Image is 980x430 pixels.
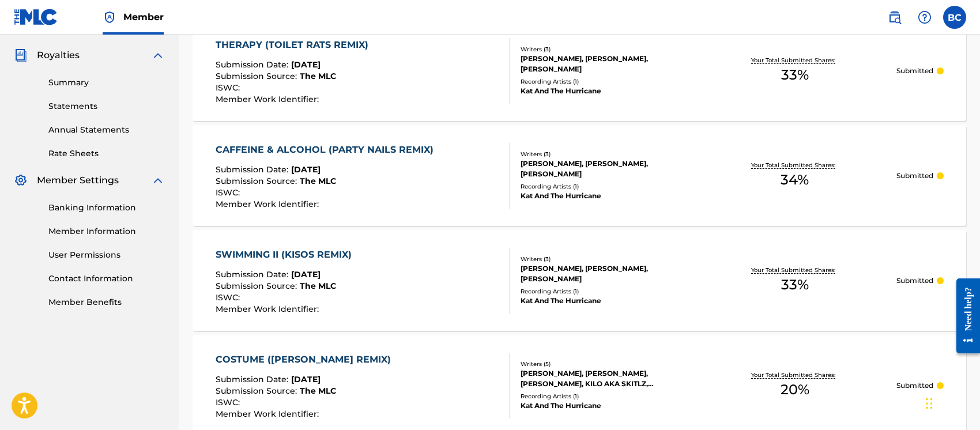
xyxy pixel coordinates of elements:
[37,48,80,62] span: Royalties
[521,360,693,368] div: Writers ( 5 )
[216,143,439,157] div: CAFFEINE & ALCOHOL (PARTY NAILS REMIX)
[216,199,322,209] span: Member Work Identifier :
[123,10,164,24] span: Member
[103,10,116,24] img: Top Rightsholder
[521,287,693,296] div: Recording Artists ( 1 )
[521,150,693,159] div: Writers ( 3 )
[883,6,906,29] a: Public Search
[193,125,966,226] a: CAFFEINE & ALCOHOL (PARTY NAILS REMIX)Submission Date:[DATE]Submission Source:The MLCISWC:Member ...
[918,10,932,24] img: help
[216,374,291,384] span: Submission Date :
[300,386,336,396] span: The MLC
[216,94,322,104] span: Member Work Identifier :
[216,386,300,396] span: Submission Source :
[521,86,693,96] div: Kat And The Hurricane
[751,371,838,379] p: Your Total Submitted Shares:
[48,225,165,237] a: Member Information
[781,169,809,190] span: 34 %
[216,164,291,175] span: Submission Date :
[216,304,322,314] span: Member Work Identifier :
[521,159,693,179] div: [PERSON_NAME], [PERSON_NAME], [PERSON_NAME]
[521,182,693,191] div: Recording Artists ( 1 )
[521,263,693,284] div: [PERSON_NAME], [PERSON_NAME], [PERSON_NAME]
[151,173,165,187] img: expand
[14,173,28,187] img: Member Settings
[922,375,980,430] iframe: Chat Widget
[193,230,966,331] a: SWIMMING II (KISOS REMIX)Submission Date:[DATE]Submission Source:The MLCISWC:Member Work Identifi...
[291,374,321,384] span: [DATE]
[48,273,165,285] a: Contact Information
[216,353,397,367] div: COSTUME ([PERSON_NAME] REMIX)
[37,173,119,187] span: Member Settings
[48,202,165,214] a: Banking Information
[751,56,838,65] p: Your Total Submitted Shares:
[521,401,693,411] div: Kat And The Hurricane
[14,9,58,25] img: MLC Logo
[291,59,321,70] span: [DATE]
[291,269,321,280] span: [DATE]
[216,281,300,291] span: Submission Source :
[48,124,165,136] a: Annual Statements
[521,77,693,86] div: Recording Artists ( 1 )
[521,191,693,201] div: Kat And The Hurricane
[948,269,980,362] iframe: Resource Center
[300,176,336,186] span: The MLC
[896,276,933,286] p: Submitted
[216,269,291,280] span: Submission Date :
[300,281,336,291] span: The MLC
[751,266,838,274] p: Your Total Submitted Shares:
[926,386,933,421] div: Drag
[521,255,693,263] div: Writers ( 3 )
[216,59,291,70] span: Submission Date :
[48,100,165,112] a: Statements
[913,6,936,29] div: Help
[751,161,838,169] p: Your Total Submitted Shares:
[896,380,933,391] p: Submitted
[193,20,966,121] a: THERAPY (TOILET RATS REMIX)Submission Date:[DATE]Submission Source:The MLCISWC:Member Work Identi...
[14,48,28,62] img: Royalties
[216,82,243,93] span: ISWC :
[888,10,902,24] img: search
[216,248,357,262] div: SWIMMING II (KISOS REMIX)
[521,45,693,54] div: Writers ( 3 )
[521,392,693,401] div: Recording Artists ( 1 )
[781,65,809,85] span: 33 %
[48,249,165,261] a: User Permissions
[781,379,809,400] span: 20 %
[216,71,300,81] span: Submission Source :
[48,296,165,308] a: Member Benefits
[300,71,336,81] span: The MLC
[521,54,693,74] div: [PERSON_NAME], [PERSON_NAME], [PERSON_NAME]
[216,187,243,198] span: ISWC :
[151,48,165,62] img: expand
[48,148,165,160] a: Rate Sheets
[521,368,693,389] div: [PERSON_NAME], [PERSON_NAME], [PERSON_NAME], KILO AKA SKITLZ, [PERSON_NAME]
[896,171,933,181] p: Submitted
[216,397,243,408] span: ISWC :
[216,292,243,303] span: ISWC :
[291,164,321,175] span: [DATE]
[781,274,809,295] span: 33 %
[216,409,322,419] span: Member Work Identifier :
[216,38,374,52] div: THERAPY (TOILET RATS REMIX)
[943,6,966,29] div: User Menu
[521,296,693,306] div: Kat And The Hurricane
[48,77,165,89] a: Summary
[216,176,300,186] span: Submission Source :
[896,66,933,76] p: Submitted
